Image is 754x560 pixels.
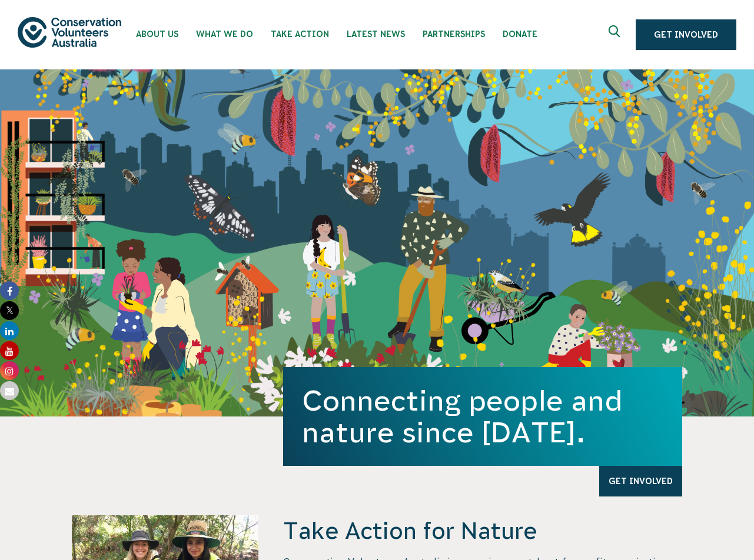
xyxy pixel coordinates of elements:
span: Take Action [271,29,329,39]
h4: Take Action for Nature [283,515,682,546]
a: Get Involved [599,466,682,496]
span: Expand search box [609,25,623,44]
button: Expand search box Close search box [602,21,630,49]
h1: Connecting people and nature since [DATE]. [302,385,663,448]
img: logo.svg [18,17,121,47]
span: Partnerships [423,29,485,39]
span: Donate [503,29,537,39]
span: About Us [136,29,178,39]
a: Get Involved [636,19,736,50]
span: Latest News [347,29,405,39]
span: What We Do [196,29,253,39]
